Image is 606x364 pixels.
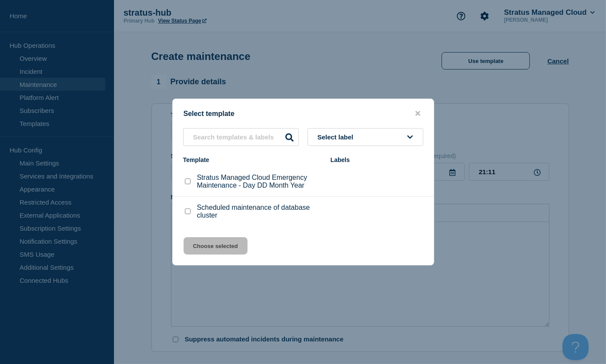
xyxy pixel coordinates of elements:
[173,109,434,118] div: Select template
[197,174,322,189] p: Stratus Managed Cloud Emergency Maintenance - Day DD Month Year
[331,156,423,163] div: Labels
[185,208,191,214] input: Scheduled maintenance of database cluster checkbox
[185,179,191,184] input: Stratus Managed Cloud Emergency Maintenance - Day DD Month Year checkbox
[318,133,357,141] span: Select label
[183,128,299,146] input: Search templates & labels
[413,109,423,118] button: close button
[308,128,423,146] button: Select label
[184,237,248,255] button: Choose selected
[197,204,322,219] p: Scheduled maintenance of database cluster
[183,156,322,163] div: Template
